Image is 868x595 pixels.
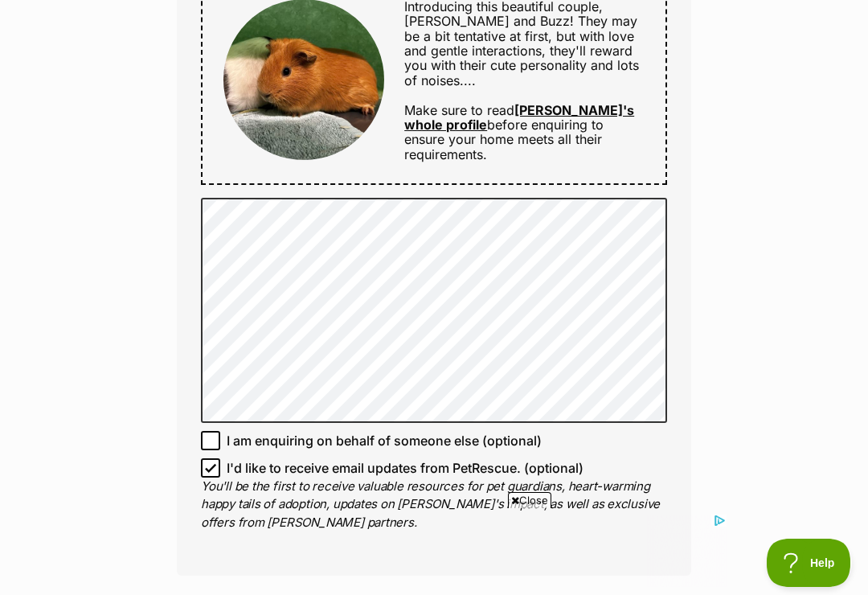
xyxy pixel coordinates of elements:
[227,458,583,478] span: I'd like to receive email updates from PetRescue. (optional)
[227,431,542,450] span: I am enquiring on behalf of someone else (optional)
[767,539,852,587] iframe: Help Scout Beacon - Open
[404,102,634,133] a: [PERSON_NAME]'s whole profile
[201,478,667,532] p: You'll be the first to receive valuable resources for pet guardians, heart-warming happy tails of...
[141,515,727,587] iframe: Advertisement
[508,492,551,508] span: Close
